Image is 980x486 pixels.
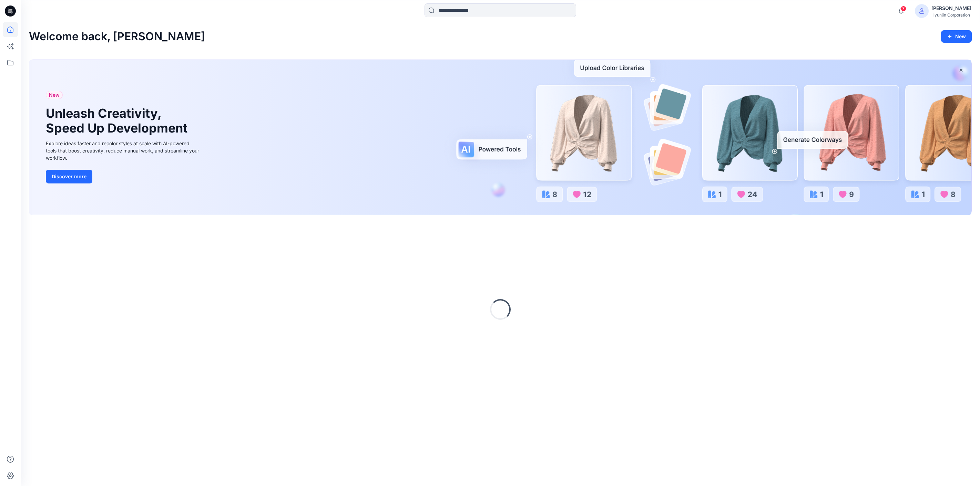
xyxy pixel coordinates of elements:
[931,4,971,12] div: [PERSON_NAME]
[46,140,201,161] div: Explore ideas faster and recolor styles at scale with AI-powered tools that boost creativity, red...
[901,6,906,11] span: 7
[941,30,972,43] button: New
[46,106,191,136] h1: Unleash Creativity, Speed Up Development
[46,170,201,183] a: Discover more
[931,12,971,18] div: Hyunjin Corporation
[919,8,925,14] svg: avatar
[46,170,92,183] button: Discover more
[29,30,205,43] h2: Welcome back, [PERSON_NAME]
[49,91,60,99] span: New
